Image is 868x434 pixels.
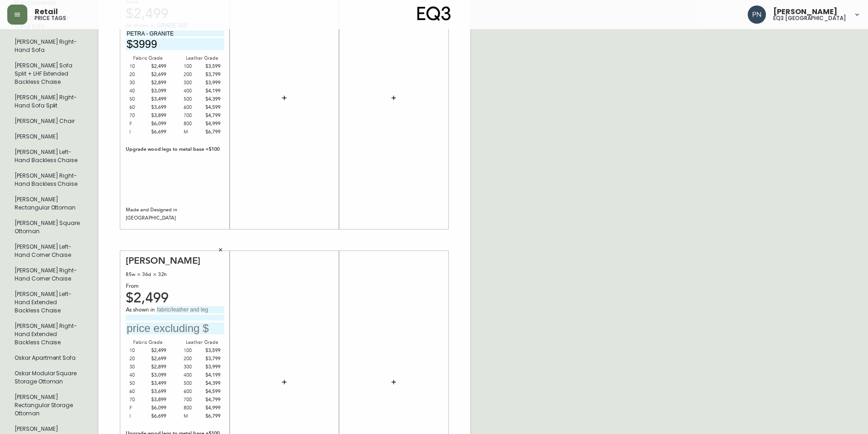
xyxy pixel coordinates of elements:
[148,363,167,371] div: $2,899
[148,412,167,420] div: $6,699
[202,128,221,136] div: $6,799
[7,350,87,366] li: Large Hang Tag
[7,263,87,286] li: [PERSON_NAME] Right-Hand Corner Chaise
[129,71,148,79] div: 20
[7,168,87,192] li: Large Hang Tag
[148,87,167,95] div: $3,099
[7,192,87,215] li: Large Hang Tag
[129,363,148,371] div: 30
[202,355,221,363] div: $3,799
[180,338,224,347] div: Leather Grade
[202,404,221,412] div: $4,999
[126,206,224,222] div: Made and Designed in [GEOGRAPHIC_DATA]
[126,38,224,51] input: price excluding $
[129,388,148,396] div: 60
[7,58,87,90] li: Large Hang Tag
[184,87,202,95] div: 400
[184,120,202,128] div: 800
[129,396,148,404] div: 70
[7,318,87,350] li: Large Hang Tag
[202,112,221,120] div: $4,799
[773,8,837,15] span: [PERSON_NAME]
[129,412,148,420] div: I
[148,79,167,87] div: $2,899
[184,379,202,388] div: 500
[202,388,221,396] div: $4,599
[148,371,167,379] div: $3,099
[184,363,202,371] div: 300
[129,355,148,363] div: 20
[7,113,87,129] li: Large Hang Tag
[184,79,202,87] div: 300
[27,64,126,72] div: From
[202,120,221,128] div: $4,999
[202,347,221,355] div: $3,599
[202,87,221,95] div: $4,199
[184,103,202,112] div: 600
[184,355,202,363] div: 200
[184,71,202,79] div: 200
[148,404,167,412] div: $6,099
[184,128,202,136] div: M
[184,371,202,379] div: 400
[148,128,167,136] div: $6,699
[129,62,148,71] div: 10
[35,8,58,15] span: Retail
[148,62,167,71] div: $2,499
[129,103,148,112] div: 60
[126,145,224,153] div: Upgrade wood legs to metal base +$100
[7,286,87,318] li: Large Hang Tag
[417,6,451,21] img: logo
[129,404,148,412] div: F
[184,396,202,404] div: 700
[126,255,224,266] div: [PERSON_NAME]
[129,120,148,128] div: F
[7,239,87,263] li: Large Hang Tag
[202,396,221,404] div: $4,799
[148,355,167,363] div: $2,699
[27,37,126,49] div: [PERSON_NAME]
[7,144,87,168] li: Large Hang Tag
[129,347,148,355] div: 10
[148,71,167,79] div: $2,699
[748,5,766,24] img: 496f1288aca128e282dab2021d4f4334
[148,379,167,388] div: $3,499
[180,54,224,62] div: Leather Grade
[126,282,224,291] div: From
[184,62,202,71] div: 100
[202,412,221,420] div: $6,799
[126,322,224,335] input: price excluding $
[184,347,202,355] div: 100
[129,79,148,87] div: 30
[129,87,148,95] div: 40
[148,388,167,396] div: $3,699
[129,95,148,103] div: 50
[7,129,87,144] li: Large Hang Tag
[184,388,202,396] div: 600
[202,79,221,87] div: $3,999
[126,338,170,347] div: Fabric Grade
[7,90,87,113] li: Large Hang Tag
[148,347,167,355] div: $2,499
[202,62,221,71] div: $3,599
[148,95,167,103] div: $3,499
[129,112,148,120] div: 70
[35,15,66,21] h5: price tags
[27,52,126,61] div: 85w × 36d × 32h
[148,120,167,128] div: $6,099
[129,379,148,388] div: 50
[184,95,202,103] div: 500
[202,371,221,379] div: $4,199
[773,15,846,21] h5: eq3 [GEOGRAPHIC_DATA]
[148,103,167,112] div: $3,699
[184,112,202,120] div: 700
[7,215,87,239] li: Large Hang Tag
[126,294,224,302] div: $2,499
[184,412,202,420] div: M
[126,54,170,62] div: Fabric Grade
[202,95,221,103] div: $4,399
[129,128,148,136] div: I
[7,389,87,421] li: Large Hang Tag
[156,306,224,313] input: fabric/leather and leg
[148,396,167,404] div: $3,899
